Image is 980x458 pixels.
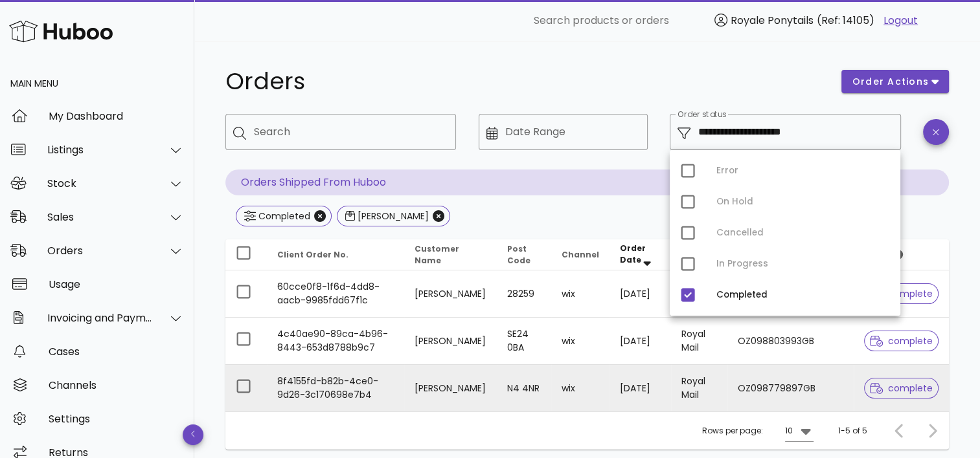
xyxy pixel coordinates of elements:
[610,239,671,270] th: Order Date: Sorted descending. Activate to remove sorting.
[49,345,184,358] div: Cases
[838,425,867,437] div: 1-5 of 5
[225,70,826,93] h1: Orders
[620,243,646,265] span: Order Date
[671,365,728,411] td: Royal Mail
[267,365,404,411] td: 8f4155fd-b82b-4ce0-9d26-3c170698e7b4
[497,318,551,365] td: SE24 0BA
[551,239,610,270] th: Channel
[817,13,874,28] span: (Ref: 14105)
[562,249,599,260] span: Channel
[314,210,326,222] button: Close
[671,318,728,365] td: Royal Mail
[415,243,459,266] span: Customer Name
[551,270,610,318] td: wix
[610,270,671,318] td: [DATE]
[785,420,814,441] div: 10Rows per page:
[47,177,153,190] div: Stock
[678,110,726,120] label: Order status
[610,318,671,365] td: [DATE]
[727,318,854,365] td: OZ098803993GB
[267,270,404,318] td: 60cce0f8-1f6d-4dd8-aacb-9985fdd67f1c
[507,243,530,266] span: Post Code
[267,318,404,365] td: 4c40ae90-89ca-4b96-8443-653d8788b9c7
[49,413,184,425] div: Settings
[404,239,497,270] th: Customer Name
[551,318,610,365] td: wix
[870,384,933,393] span: complete
[47,312,153,324] div: Invoicing and Payments
[267,239,404,270] th: Client Order No.
[49,379,184,391] div: Channels
[883,13,918,28] a: Logout
[497,239,551,270] th: Post Code
[404,365,497,411] td: [PERSON_NAME]
[702,412,814,450] div: Rows per page:
[47,211,153,223] div: Sales
[49,110,184,122] div: My Dashboard
[47,245,153,257] div: Orders
[277,249,348,260] span: Client Order No.
[610,365,671,411] td: [DATE]
[785,425,793,437] div: 10
[433,210,444,222] button: Close
[404,318,497,365] td: [PERSON_NAME]
[551,365,610,411] td: wix
[841,70,949,93] button: order actions
[497,270,551,318] td: 28259
[727,365,854,411] td: OZ098779897GB
[9,17,113,45] img: Huboo Logo
[716,290,890,300] div: Completed
[404,270,497,318] td: [PERSON_NAME]
[870,289,933,298] span: complete
[256,210,310,223] div: Completed
[852,75,929,89] span: order actions
[47,144,153,156] div: Listings
[731,13,814,28] span: Royale Ponytails
[355,210,429,223] div: [PERSON_NAME]
[225,169,949,195] p: Orders Shipped From Huboo
[870,336,933,345] span: complete
[49,278,184,290] div: Usage
[854,239,949,270] th: Status
[497,365,551,411] td: N4 4NR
